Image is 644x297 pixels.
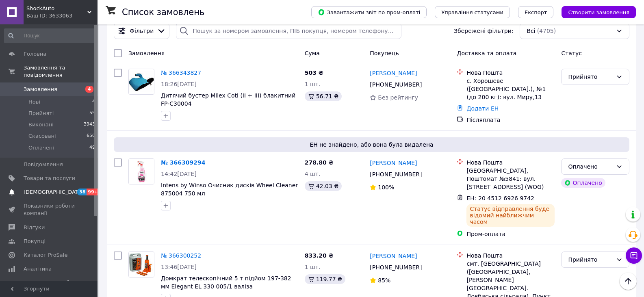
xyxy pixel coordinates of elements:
[128,50,165,56] span: Замовлення
[305,81,321,87] span: 1 шт.
[466,167,555,191] div: [GEOGRAPHIC_DATA], Поштомат №5841: вул. [STREET_ADDRESS] (WOG)
[161,69,201,76] a: № 366343827
[568,9,629,15] span: Створити замовлення
[441,9,503,15] span: Управління статусами
[370,81,422,88] span: [PHONE_NUMBER]
[24,279,75,294] span: Інструменти веб-майстра та SEO
[161,264,197,270] span: 13:46[DATE]
[24,64,98,79] span: Замовлення та повідомлення
[161,275,291,290] a: Домкрат телескопічний 5 т підйом 197-382 мм Elegant EL 330 005/1 валіза
[305,252,334,259] span: 833.20 ₴
[370,264,422,271] span: [PHONE_NUMBER]
[89,144,95,152] span: 49
[161,159,205,166] a: № 366309294
[457,50,516,56] span: Доставка та оплата
[24,265,52,273] span: Аналітика
[518,6,554,18] button: Експорт
[129,71,154,93] img: Фото товару
[466,77,555,101] div: с. Хорошеве ([GEOGRAPHIC_DATA].), №1 (до 200 кг): вул. Миру,13
[89,110,95,117] span: 59
[130,27,154,35] span: Фільтри
[466,251,555,260] div: Нова Пошта
[561,50,582,56] span: Статус
[128,251,154,277] a: Фото товару
[553,9,636,15] a: Створити замовлення
[28,98,40,106] span: Нові
[527,27,535,35] span: Всі
[161,92,295,107] a: Дитячий бустер Milex Coti (II + III) блакитний FP-C30004
[28,110,54,117] span: Прийняті
[466,105,499,112] a: Додати ЕН
[28,121,54,128] span: Виконані
[26,5,87,12] span: ShockAuto
[24,189,84,196] span: [DEMOGRAPHIC_DATA]
[85,86,93,93] span: 4
[378,94,418,101] span: Без рейтингу
[525,9,547,15] span: Експорт
[305,69,323,76] span: 503 ₴
[24,202,75,217] span: Показники роботи компанії
[128,69,154,95] a: Фото товару
[370,50,399,56] span: Покупець
[122,7,204,17] h1: Список замовлень
[161,171,197,177] span: 14:42[DATE]
[568,255,613,264] div: Прийнято
[24,251,67,259] span: Каталог ProSale
[378,184,394,191] span: 100%
[626,247,642,264] button: Чат з покупцем
[28,132,56,140] span: Скасовані
[370,171,422,178] span: [PHONE_NUMBER]
[87,132,95,140] span: 650
[305,274,345,284] div: 119.77 ₴
[77,189,87,195] span: 38
[435,6,510,18] button: Управління статусами
[561,178,605,188] div: Оплачено
[24,50,46,58] span: Головна
[305,91,342,101] div: 56.71 ₴
[370,159,417,167] a: [PERSON_NAME]
[87,189,100,195] span: 99+
[84,121,95,128] span: 3943
[129,159,154,184] img: Фото товару
[466,195,534,202] span: ЕН: 20 4512 6926 9742
[24,224,45,231] span: Відгуки
[24,175,75,182] span: Товари та послуги
[562,6,636,18] button: Створити замовлення
[26,12,98,20] div: Ваш ID: 3633063
[28,144,54,152] span: Оплачені
[4,28,96,43] input: Пошук
[161,81,197,87] span: 18:26[DATE]
[305,159,334,166] span: 278.80 ₴
[311,6,427,18] button: Завантажити звіт по пром-оплаті
[370,69,417,77] a: [PERSON_NAME]
[466,158,555,167] div: Нова Пошта
[305,171,321,177] span: 4 шт.
[24,86,57,93] span: Замовлення
[92,98,95,106] span: 4
[128,158,154,184] a: Фото товару
[305,181,342,191] div: 42.03 ₴
[378,277,390,284] span: 85%
[117,141,626,149] span: ЕН не знайдено, або вона була видалена
[305,264,321,270] span: 1 шт.
[24,238,46,245] span: Покупці
[305,50,320,56] span: Cума
[466,116,555,124] div: Післяплата
[24,161,63,168] span: Повідомлення
[370,252,417,260] a: [PERSON_NAME]
[454,27,513,35] span: Збережені фільтри:
[568,162,613,171] div: Оплачено
[466,230,555,238] div: Пром-оплата
[466,69,555,77] div: Нова Пошта
[129,253,154,277] img: Фото товару
[466,204,555,227] div: Статус відправлення буде відомий найближчим часом
[318,9,420,16] span: Завантажити звіт по пром-оплаті
[568,72,613,81] div: Прийнято
[620,273,637,290] button: Наверх
[161,252,201,259] a: № 366300252
[537,28,556,34] span: (4705)
[161,182,298,197] a: Intens by Winso Очисник дисків Wheel Cleaner 875004 750 мл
